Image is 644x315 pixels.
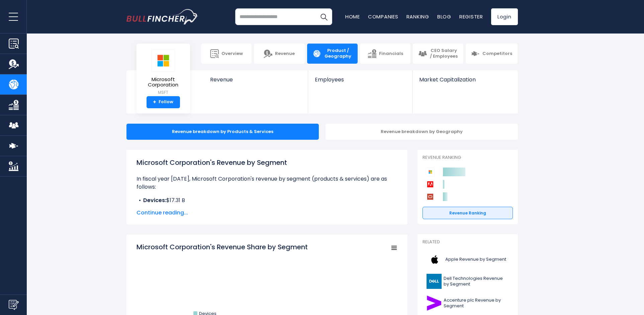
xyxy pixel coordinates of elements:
[419,76,510,83] span: Market Capitalization
[126,9,198,24] img: bullfincher logo
[203,70,308,94] a: Revenue
[423,207,513,219] a: Revenue Ranking
[307,44,358,64] a: Product / Geography
[445,257,506,262] span: Apple Revenue by Segment
[275,51,295,57] span: Revenue
[143,196,166,204] b: Devices:
[142,89,185,96] small: MSFT
[423,239,513,245] p: Related
[413,44,463,64] a: CEO Salary / Employees
[126,9,198,24] a: Go to homepage
[444,276,509,287] span: Dell Technologies Revenue by Segment
[136,157,397,168] h1: Microsoft Corporation's Revenue by Segment
[326,124,518,140] div: Revenue breakdown by Geography
[315,76,405,83] span: Employees
[444,298,509,309] span: Accenture plc Revenue by Segment
[437,13,451,20] a: Blog
[136,175,397,191] p: In fiscal year [DATE], Microsoft Corporation's revenue by segment (products & services) are as fo...
[147,96,180,108] a: +Follow
[136,196,397,204] li: $17.31 B
[423,272,513,291] a: Dell Technologies Revenue by Segment
[423,250,513,269] a: Apple Revenue by Segment
[368,13,398,20] a: Companies
[423,294,513,312] a: Accenture plc Revenue by Segment
[360,44,410,64] a: Financials
[308,70,412,94] a: Employees
[427,252,443,267] img: AAPL logo
[221,51,243,57] span: Overview
[345,13,360,20] a: Home
[254,44,304,64] a: Revenue
[466,44,518,64] a: Competitors
[459,13,483,20] a: Register
[427,274,442,289] img: DELL logo
[142,49,185,96] a: Microsoft Corporation MSFT
[427,296,442,311] img: ACN logo
[412,70,517,94] a: Market Capitalization
[136,209,397,217] span: Continue reading...
[142,77,185,88] span: Microsoft Corporation
[426,168,435,176] img: Microsoft Corporation competitors logo
[136,242,308,252] tspan: Microsoft Corporation's Revenue Share by Segment
[491,8,518,25] a: Login
[430,48,458,59] span: CEO Salary / Employees
[153,99,156,105] strong: +
[379,51,403,57] span: Financials
[426,192,435,201] img: Oracle Corporation competitors logo
[423,155,513,161] p: Revenue Ranking
[210,76,301,83] span: Revenue
[426,180,435,189] img: Adobe competitors logo
[315,8,332,25] button: Search
[482,51,512,57] span: Competitors
[324,48,352,59] span: Product / Geography
[406,13,429,20] a: Ranking
[126,124,319,140] div: Revenue breakdown by Products & Services
[201,44,252,64] a: Overview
